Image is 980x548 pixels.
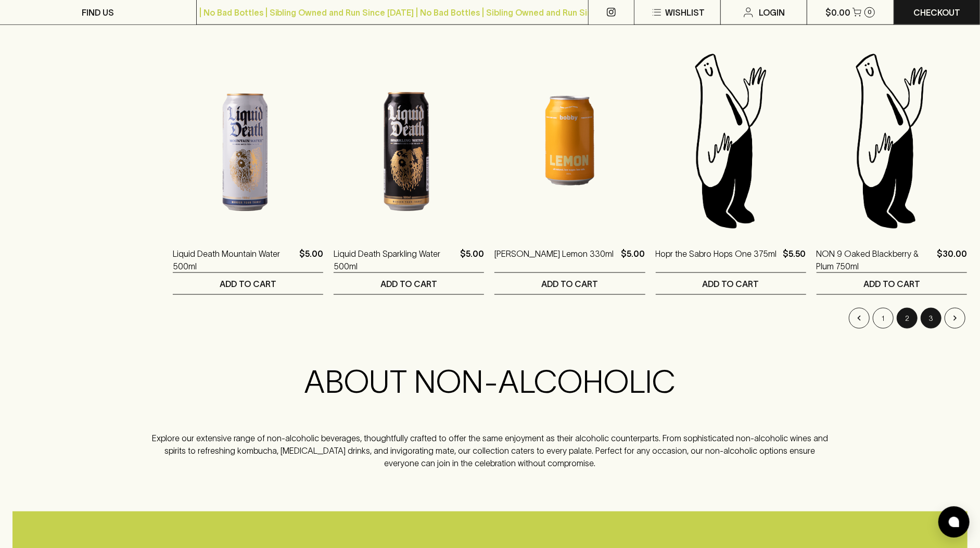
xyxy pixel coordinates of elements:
nav: pagination navigation [173,308,967,329]
a: [PERSON_NAME] Lemon 330ml [494,247,614,272]
img: Blackhearts & Sparrows Man [656,49,806,232]
button: ADD TO CART [656,273,806,294]
p: ADD TO CART [380,278,437,290]
a: Liquid Death Mountain Water 500ml [173,247,295,272]
button: page 2 [897,308,918,329]
a: Liquid Death Sparkling Water 500ml [334,247,456,272]
p: FIND US [82,6,114,19]
button: ADD TO CART [173,273,323,294]
p: Checkout [913,6,960,19]
p: $5.00 [621,247,645,272]
p: ADD TO CART [703,278,759,290]
p: Wishlist [665,6,705,19]
p: $0.00 [825,6,850,19]
p: Login [759,6,785,19]
a: NON 9 Oaked Blackberry & Plum 750ml [817,247,933,272]
button: ADD TO CART [494,273,645,294]
h2: ABOUT NON-ALCOHOLIC [147,363,833,401]
p: Explore our extensive range of non-alcoholic beverages, thoughtfully crafted to offer the same en... [147,432,833,469]
p: 0 [868,9,872,15]
img: Liquid Death Mountain Water 500ml [173,49,323,232]
button: Go to page 1 [873,308,894,329]
a: Hopr the Sabro Hops One 375ml [656,247,777,272]
img: Bobby Soda Lemon 330ml [494,49,645,232]
button: ADD TO CART [334,273,484,294]
button: Go to page 3 [921,308,941,329]
img: Liquid Death Sparkling Water 500ml [334,49,484,232]
button: ADD TO CART [817,273,967,294]
img: bubble-icon [949,517,959,527]
p: ADD TO CART [220,278,276,290]
p: ADD TO CART [541,278,598,290]
p: $5.50 [783,247,806,272]
p: $5.00 [460,247,484,272]
img: Blackhearts & Sparrows Man [817,49,967,232]
button: Go to next page [945,308,965,329]
button: Go to previous page [849,308,870,329]
p: $30.00 [937,247,967,272]
p: ADD TO CART [863,278,920,290]
p: $5.00 [299,247,323,272]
